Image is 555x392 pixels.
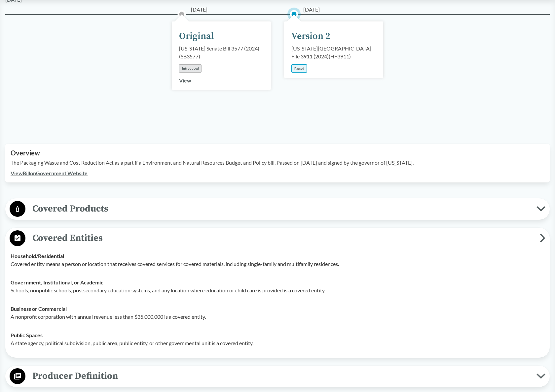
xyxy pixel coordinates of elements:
[291,45,376,60] div: [US_STATE][GEOGRAPHIC_DATA] File 3911 (2024) ( HF3911 )
[11,170,88,176] a: ViewBillonGovernment Website
[25,369,536,383] span: Producer Definition
[191,6,207,14] span: [DATE]
[11,279,103,285] strong: Government, Institutional, or Academic
[11,260,544,268] p: Covered entity means a person or location that receives covered services for covered materials, i...
[179,45,264,60] div: [US_STATE] Senate Bill 3577 (2024) ( SB3577 )
[11,253,64,259] strong: Household/​Residential
[11,306,67,312] strong: Business or Commercial
[25,231,540,245] span: Covered Entities
[11,332,43,338] strong: Public Spaces
[291,64,307,73] div: Passed
[8,201,547,217] button: Covered Products
[25,201,536,216] span: Covered Products
[179,29,214,43] div: Original
[179,64,202,73] div: Introduced
[8,230,547,247] button: Covered Entities
[11,149,544,157] h2: Overview
[11,286,544,294] p: Schools, nonpublic schools, postsecondary education systems, and any location where education or ...
[8,368,547,385] button: Producer Definition
[11,339,544,347] p: A state agency, political subdivision, public area, public entity, or other governmental unit is ...
[11,313,544,321] p: A nonprofit corporation with annual revenue less than $35,000,000 is a covered entity.
[179,77,191,83] a: View
[291,29,330,43] div: Version 2
[303,6,320,14] span: [DATE]
[11,159,544,167] p: The Packaging Waste and Cost Reduction Act as a part if a Environment and Natural Resources Budge...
